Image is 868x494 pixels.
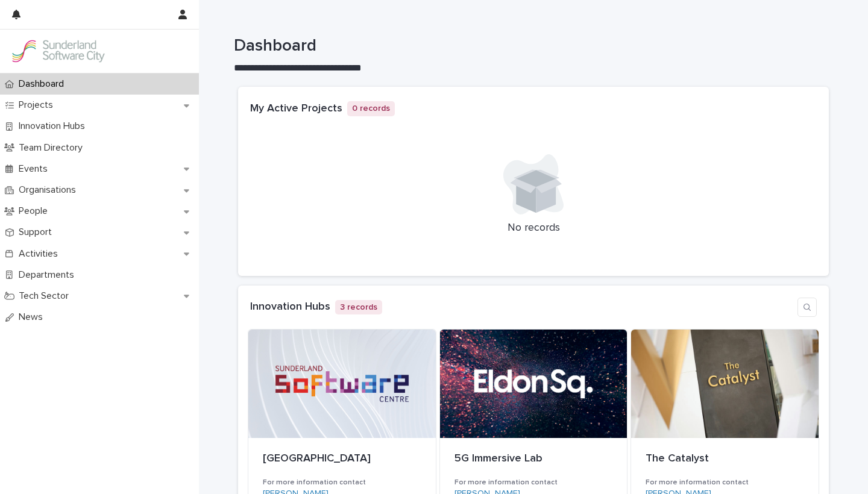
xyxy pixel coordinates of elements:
[250,301,330,312] a: Innovation Hubs
[646,478,804,487] h3: For more information contact
[14,248,68,260] p: Activities
[335,300,382,315] p: 3 records
[234,36,825,57] h1: Dashboard
[238,222,829,235] p: No records
[14,311,52,323] p: News
[14,290,78,302] p: Tech Sector
[454,478,613,487] h3: For more information contact
[14,227,61,238] p: Support
[14,120,95,132] p: Innovation Hubs
[263,452,421,466] p: [GEOGRAPHIC_DATA]
[263,478,421,487] h3: For more information contact
[646,452,804,466] p: The Catalyst
[250,103,342,114] a: My Active Projects
[14,184,86,196] p: Organisations
[14,142,92,154] p: Team Directory
[454,452,613,466] p: 5G Immersive Lab
[14,205,57,217] p: People
[14,99,63,111] p: Projects
[14,269,84,281] p: Departments
[14,78,74,90] p: Dashboard
[10,39,106,63] img: Kay6KQejSz2FjblR6DWv
[347,101,395,116] p: 0 records
[14,163,57,175] p: Events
